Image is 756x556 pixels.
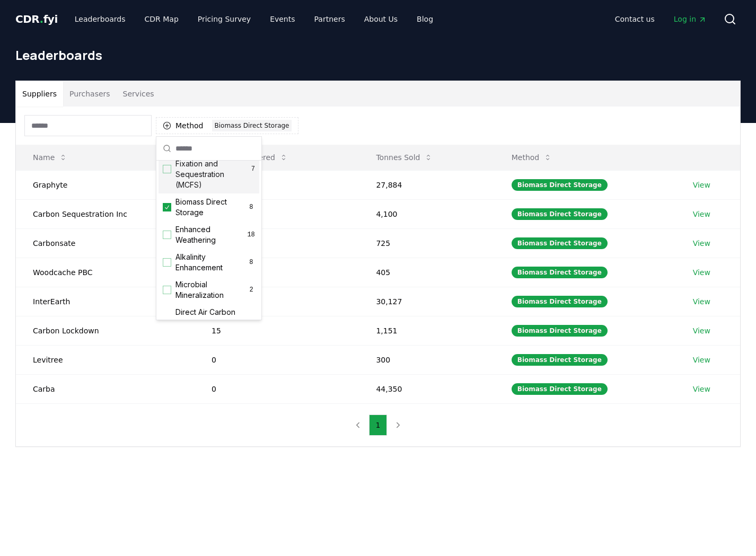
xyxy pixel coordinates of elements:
[693,384,710,394] a: View
[512,296,608,307] div: Biomass Direct Storage
[359,170,494,199] td: 27,884
[195,199,359,228] td: 3,000
[195,374,359,403] td: 0
[24,147,76,168] button: Name
[195,170,359,199] td: 7,358
[369,414,388,436] button: 1
[359,374,494,403] td: 44,350
[16,374,195,403] td: Carba
[693,180,710,190] a: View
[693,209,710,219] a: View
[63,81,117,107] button: Purchasers
[359,345,494,374] td: 300
[66,10,442,29] nav: Main
[16,345,195,374] td: Levitree
[247,231,255,239] span: 18
[693,296,710,307] a: View
[16,287,195,316] td: InterEarth
[606,10,663,29] a: Contact us
[189,10,259,29] a: Pricing Survey
[606,10,715,29] nav: Main
[512,179,608,191] div: Biomass Direct Storage
[40,13,43,25] span: .
[175,197,248,218] span: Biomass Direct Storage
[408,10,442,29] a: Blog
[175,224,247,245] span: Enhanced Weathering
[665,10,715,29] a: Log in
[693,355,710,365] a: View
[359,199,494,228] td: 4,100
[16,170,195,199] td: Graphyte
[248,258,255,267] span: 8
[674,14,707,24] span: Log in
[175,148,251,190] span: Marine Carbon Fixation and Sequestration (MCFS)
[195,258,359,287] td: 69
[251,165,255,173] span: 7
[195,316,359,345] td: 15
[512,325,608,337] div: Biomass Direct Storage
[693,267,710,278] a: View
[367,147,441,168] button: Tonnes Sold
[15,47,741,64] h1: Leaderboards
[359,287,494,316] td: 30,127
[359,258,494,287] td: 405
[359,228,494,258] td: 725
[693,238,710,249] a: View
[175,279,248,301] span: Microbial Mineralization
[306,10,354,29] a: Partners
[16,81,63,107] button: Suppliers
[512,267,608,278] div: Biomass Direct Storage
[503,147,561,168] button: Method
[195,228,359,258] td: 264
[117,81,161,107] button: Services
[156,117,298,134] button: MethodBiomass Direct Storage
[175,307,248,349] span: Direct Air Carbon Capture and Sequestration (DACCS)
[693,325,710,336] a: View
[512,208,608,220] div: Biomass Direct Storage
[16,258,195,287] td: Woodcache PBC
[195,287,359,316] td: 39
[16,316,195,345] td: Carbon Lockdown
[16,199,195,228] td: Carbon Sequestration Inc
[512,354,608,366] div: Biomass Direct Storage
[175,252,248,273] span: Alkalinity Enhancement
[359,316,494,345] td: 1,151
[16,228,195,258] td: Carbonsate
[512,237,608,249] div: Biomass Direct Storage
[512,383,608,395] div: Biomass Direct Storage
[356,10,406,29] a: About Us
[248,203,255,211] span: 8
[261,10,303,29] a: Events
[15,12,58,27] a: CDR.fyi
[66,10,134,29] a: Leaderboards
[136,10,187,29] a: CDR Map
[195,345,359,374] td: 0
[15,13,58,25] span: CDR fyi
[248,286,255,294] span: 2
[212,120,292,131] div: Biomass Direct Storage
